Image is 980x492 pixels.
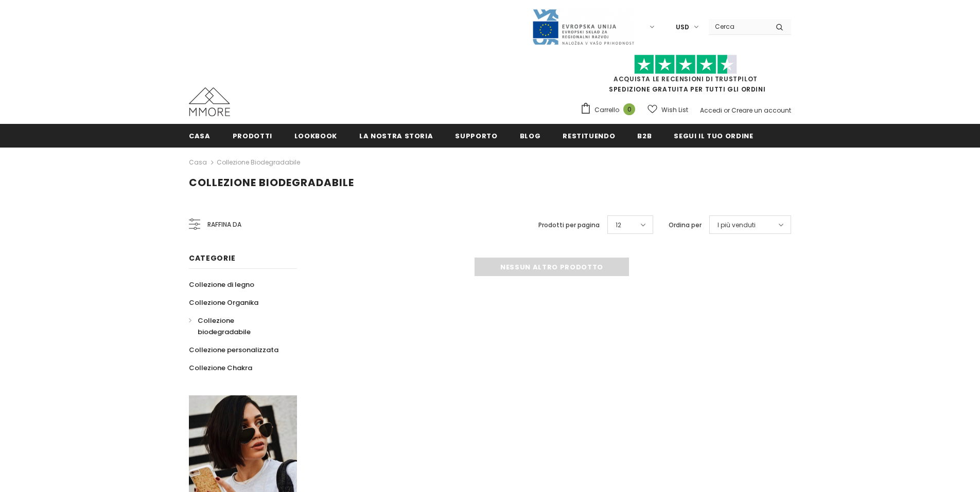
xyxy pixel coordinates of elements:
span: I più venduti [717,220,756,230]
a: Collezione biodegradabile [189,312,286,341]
span: Collezione biodegradabile [198,316,251,337]
span: Collezione biodegradabile [189,175,354,190]
a: Creare un account [731,106,791,115]
a: Blog [520,124,541,147]
span: SPEDIZIONE GRATUITA PER TUTTI GLI ORDINI [580,59,791,94]
a: Collezione personalizzata [189,341,278,359]
a: La nostra storia [359,124,433,147]
span: Collezione di legno [189,280,254,289]
span: Collezione Chakra [189,363,252,373]
span: La nostra storia [359,131,433,141]
a: Segui il tuo ordine [674,124,753,147]
a: Acquista le recensioni di TrustPilot [614,75,758,83]
label: Ordina per [669,220,702,230]
span: Carrello [594,105,619,115]
span: 12 [616,220,621,230]
span: Wish List [661,105,688,115]
a: Carrello 0 [580,102,640,118]
img: Casi MMORE [189,87,230,116]
a: Accedi [700,106,722,115]
label: Prodotti per pagina [538,220,600,230]
span: Segui il tuo ordine [674,131,753,141]
a: B2B [637,124,652,147]
span: Lookbook [294,131,337,141]
a: supporto [455,124,497,147]
img: Javni Razpis [532,8,635,46]
span: USD [676,22,689,32]
a: Restituendo [563,124,615,147]
span: supporto [455,131,497,141]
a: Casa [189,156,207,169]
a: Prodotti [233,124,272,147]
span: or [724,106,730,115]
span: B2B [637,131,652,141]
a: Javni Razpis [532,22,635,31]
span: Blog [520,131,541,141]
span: Collezione Organika [189,298,258,307]
span: Restituendo [563,131,615,141]
span: Casa [189,131,211,141]
span: Collezione personalizzata [189,345,278,355]
a: Collezione Organika [189,294,258,312]
a: Lookbook [294,124,337,147]
a: Collezione Chakra [189,359,252,377]
span: Categorie [189,253,235,263]
a: Wish List [647,101,688,119]
span: Prodotti [233,131,272,141]
a: Collezione biodegradabile [217,158,300,167]
input: Search Site [709,19,768,34]
img: Fidati di Pilot Stars [634,54,737,75]
a: Casa [189,124,211,147]
span: 0 [623,103,635,115]
span: Raffina da [207,219,241,230]
a: Collezione di legno [189,276,254,294]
